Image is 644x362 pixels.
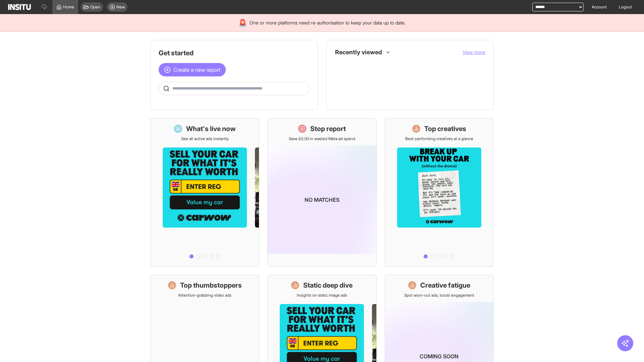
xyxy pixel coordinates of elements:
h1: What's live now [186,124,236,133]
h1: Get started [159,48,310,58]
span: New [116,4,125,10]
button: Create a new report [159,63,226,76]
h1: Stop report [310,124,346,133]
h1: Static deep dive [303,281,353,290]
a: What's live nowSee all active ads instantly [150,118,259,267]
span: View more [463,49,485,55]
a: Stop reportSave £0.00 in wasted Meta ad spendNo matches [267,118,376,267]
span: Home [63,4,74,10]
p: No matches [305,196,339,204]
span: Open [90,4,100,10]
button: View more [463,49,485,56]
p: Best-performing creatives at a glance [405,136,473,141]
img: Logo [8,4,31,10]
p: Attention-grabbing video ads [178,293,231,298]
p: See all active ads instantly [181,136,229,141]
div: 🚨 [238,18,247,27]
h1: Top creatives [424,124,466,133]
p: Insights on static image ads [297,293,347,298]
h1: Top thumbstoppers [180,281,242,290]
span: One or more platforms need re-authorisation to keep your data up to date. [250,19,406,26]
span: Create a new report [173,66,220,74]
img: coming-soon-gradient_kfitwp.png [268,145,376,254]
p: Save £0.00 in wasted Meta ad spend [289,136,355,141]
a: Top creativesBest-performing creatives at a glance [385,118,494,267]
